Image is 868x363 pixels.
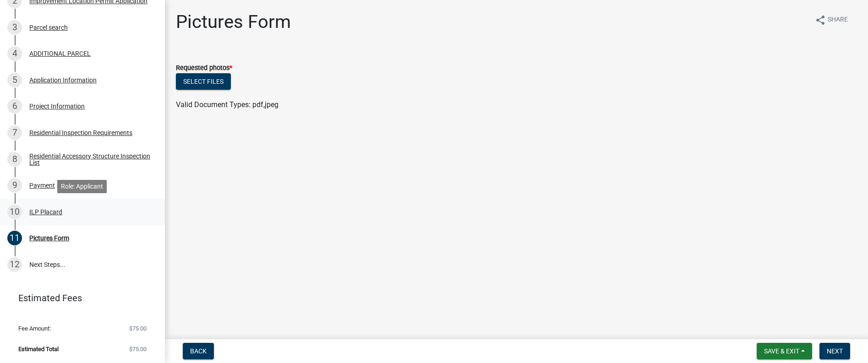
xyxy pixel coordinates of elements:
[764,347,799,355] span: Save & Exit
[57,180,107,193] div: Role: Applicant
[176,73,231,90] button: Select files
[7,125,22,140] div: 7
[129,325,147,331] span: $75.00
[7,289,150,307] a: Estimated Fees
[7,99,22,114] div: 6
[29,24,68,31] div: Parcel search
[29,50,91,57] div: ADDITIONAL PARCEL
[7,20,22,35] div: 3
[18,325,51,331] span: Fee Amount:
[7,257,22,272] div: 12
[7,152,22,167] div: 8
[29,130,132,136] div: Residential Inspection Requirements
[29,209,62,215] div: ILP Placard
[29,103,85,109] div: Project Information
[7,46,22,61] div: 4
[7,73,22,87] div: 5
[819,343,850,359] button: Next
[7,205,22,219] div: 10
[176,65,232,71] label: Requested photos
[183,343,214,359] button: Back
[176,100,278,109] span: Valid Document Types: pdf,jpeg
[7,178,22,193] div: 9
[29,235,69,241] div: Pictures Form
[176,11,291,33] h1: Pictures Form
[129,346,147,352] span: $75.00
[828,15,848,26] span: Share
[815,15,826,26] i: share
[29,77,97,83] div: Application Information
[29,153,150,166] div: Residential Accessory Structure Inspection List
[29,182,55,189] div: Payment
[827,347,843,355] span: Next
[7,231,22,245] div: 11
[190,347,207,355] span: Back
[18,346,59,352] span: Estimated Total
[757,343,812,359] button: Save & Exit
[808,11,855,29] button: shareShare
